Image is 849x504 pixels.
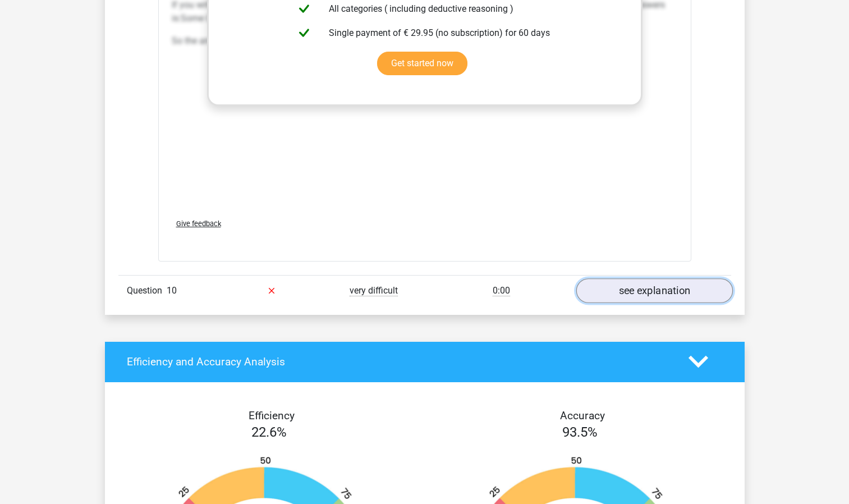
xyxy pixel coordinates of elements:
a: see explanation [576,278,732,303]
span: 22.6% [251,424,287,440]
span: very difficult [350,285,398,296]
span: 10 [167,285,177,296]
p: So the answer is: Some shrubs are trees [172,34,678,48]
h4: Accuracy [438,409,727,422]
span: Question [127,284,167,297]
span: 93.5% [562,424,598,440]
span: 0:00 [493,285,510,296]
a: Get started now [377,52,467,75]
h4: Efficiency and Accuracy Analysis [127,355,672,368]
h4: Efficiency [127,409,416,422]
span: Give feedback [176,219,221,228]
